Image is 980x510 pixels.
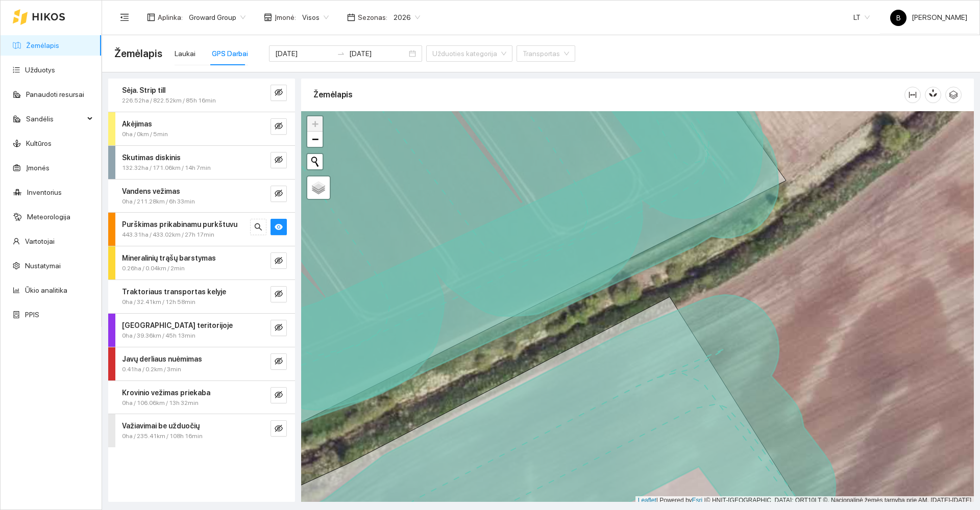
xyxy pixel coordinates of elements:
[108,280,295,313] div: Traktoriaus transportas kelyje0ha / 32.41km / 12h 58mineye-invisible
[26,164,50,172] a: Įmonės
[302,10,329,25] span: Visos
[271,118,287,135] button: eye-invisible
[122,220,237,228] strong: Purškimas prikabinamu purkštuvu
[275,323,283,333] span: eye-invisible
[692,497,703,504] a: Esri
[313,80,904,109] div: Žemėlapis
[25,237,55,245] a: Vartotojai
[122,389,210,397] strong: Krovinio vežimas priekaba
[275,223,283,233] span: eye
[271,219,287,235] button: eye
[394,10,420,25] span: 2026
[108,414,295,447] div: Važiavimai be užduočių0ha / 235.41km / 108h 16mineye-invisible
[271,186,287,202] button: eye-invisible
[312,117,318,130] span: +
[27,213,70,221] a: Meteorologija
[275,357,283,367] span: eye-invisible
[122,187,180,195] strong: Vandens vežimas
[25,286,67,294] a: Ūkio analitika
[271,85,287,101] button: eye-invisible
[189,10,246,25] span: Groward Group
[122,331,195,341] span: 0ha / 39.36km / 45h 13min
[254,223,262,233] span: search
[853,10,870,25] span: LT
[358,12,387,23] span: Sezonas :
[108,112,295,145] div: Akėjimas0ha / 0km / 5mineye-invisible
[122,355,202,363] strong: Javų derliaus nuėmimas
[275,156,283,165] span: eye-invisible
[108,79,295,112] div: Sėja. Strip till226.52ha / 822.52km / 85h 16mineye-invisible
[122,431,203,441] span: 0ha / 235.41km / 108h 16min
[108,381,295,414] div: Krovinio vežimas priekaba0ha / 106.06km / 13h 32mineye-invisible
[307,116,323,132] a: Zoom in
[122,297,195,307] span: 0ha / 32.41km / 12h 58min
[275,189,283,199] span: eye-invisible
[122,264,185,273] span: 0.26ha / 0.04km / 2min
[120,13,129,22] span: menu-fold
[26,109,84,129] span: Sandėlis
[114,45,162,62] span: Žemėlapis
[25,66,55,74] a: Užduotys
[307,132,323,147] a: Zoom out
[122,321,233,329] strong: [GEOGRAPHIC_DATA] teritorijoje
[122,120,152,128] strong: Akėjimas
[122,163,211,173] span: 132.32ha / 171.06km / 14h 7min
[250,219,266,235] button: search
[26,139,52,147] a: Kultūros
[275,88,283,98] span: eye-invisible
[275,424,283,434] span: eye-invisible
[175,48,195,59] div: Laukai
[108,246,295,279] div: Mineralinių trąšų barstymas0.26ha / 0.04km / 2mineye-invisible
[108,180,295,213] div: Vandens vežimas0ha / 211.28km / 6h 33mineye-invisible
[905,91,920,99] span: column-width
[271,420,287,437] button: eye-invisible
[271,387,287,403] button: eye-invisible
[349,48,407,59] input: Pabaigos data
[122,288,226,296] strong: Traktoriaus transportas kelyje
[896,10,901,26] span: B
[25,262,61,270] a: Nustatymai
[271,152,287,168] button: eye-invisible
[307,176,330,199] a: Layers
[108,213,295,246] div: Purškimas prikabinamu purkštuvu443.31ha / 433.02km / 27h 17minsearcheye
[122,254,216,262] strong: Mineralinių trąšų barstymas
[108,314,295,347] div: [GEOGRAPHIC_DATA] teritorijoje0ha / 39.36km / 45h 13mineye-invisible
[108,146,295,179] div: Skutimas diskinis132.32ha / 171.06km / 14h 7mineye-invisible
[158,12,183,23] span: Aplinka :
[122,154,181,162] strong: Skutimas diskinis
[212,48,248,59] div: GPS Darbai
[27,188,62,196] a: Inventorius
[122,86,165,94] strong: Sėja. Strip till
[122,398,199,408] span: 0ha / 106.06km / 13h 32min
[25,311,39,319] a: PPIS
[114,7,135,28] button: menu-fold
[312,133,318,145] span: −
[264,13,272,21] span: shop
[307,154,323,169] button: Initiate a new search
[147,13,155,21] span: layout
[275,257,283,266] span: eye-invisible
[337,49,345,58] span: to
[275,122,283,132] span: eye-invisible
[704,497,706,504] span: |
[347,13,355,21] span: calendar
[271,353,287,370] button: eye-invisible
[337,49,345,58] span: swap-right
[122,96,216,106] span: 226.52ha / 822.52km / 85h 16min
[275,48,333,59] input: Pradžios data
[275,290,283,299] span: eye-invisible
[26,41,59,49] a: Žemėlapis
[122,365,181,374] span: 0.41ha / 0.2km / 3min
[904,87,921,103] button: column-width
[122,230,214,240] span: 443.31ha / 433.02km / 27h 17min
[122,197,195,207] span: 0ha / 211.28km / 6h 33min
[890,13,967,21] span: [PERSON_NAME]
[271,320,287,336] button: eye-invisible
[635,496,974,505] div: | Powered by © HNIT-[GEOGRAPHIC_DATA]; ORT10LT ©, Nacionalinė žemės tarnyba prie AM, [DATE]-[DATE]
[638,497,656,504] a: Leaflet
[271,252,287,269] button: eye-invisible
[275,12,296,23] span: Įmonė :
[271,286,287,302] button: eye-invisible
[122,130,168,139] span: 0ha / 0km / 5min
[26,90,84,98] a: Panaudoti resursai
